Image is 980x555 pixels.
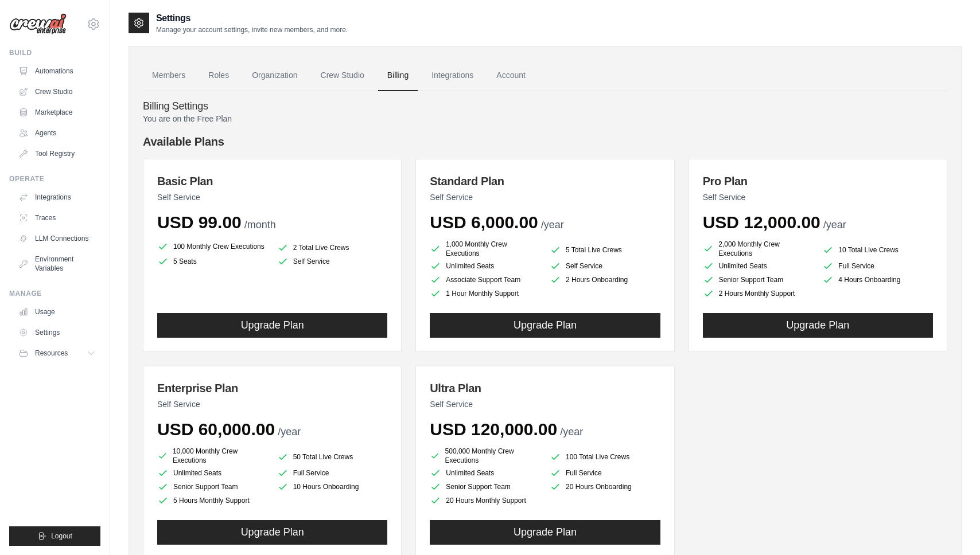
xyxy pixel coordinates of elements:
[430,274,540,286] li: Associate Support Team
[703,213,820,232] span: USD 12,000.00
[156,25,348,34] p: Manage your account settings, invite new members, and more.
[14,344,100,362] button: Resources
[277,256,388,267] li: Self Service
[703,274,814,286] li: Senior Support Team
[430,240,540,258] li: 1,000 Monthly Crew Executions
[14,303,100,321] a: Usage
[278,426,301,437] span: /year
[378,60,418,91] a: Billing
[143,100,947,113] h4: Billing Settings
[487,60,535,91] a: Account
[430,380,660,396] h3: Ultra Plan
[14,250,100,277] a: Environment Variables
[157,447,268,465] li: 10,000 Monthly Crew Executions
[157,520,387,545] button: Upgrade Plan
[430,213,538,232] span: USD 6,000.00
[14,62,100,80] a: Automations
[541,219,564,230] span: /year
[14,124,100,142] a: Agents
[157,256,268,267] li: 5 Seats
[14,323,100,342] a: Settings
[14,144,100,163] a: Tool Registry
[822,274,933,286] li: 4 Hours Onboarding
[550,242,660,258] li: 5 Total Live Crews
[822,242,933,258] li: 10 Total Live Crews
[14,188,100,206] a: Integrations
[703,288,814,299] li: 2 Hours Monthly Support
[430,288,540,299] li: 1 Hour Monthly Support
[14,83,100,101] a: Crew Studio
[157,398,387,410] p: Self Service
[9,289,100,298] div: Manage
[143,134,947,150] h4: Available Plans
[422,60,483,91] a: Integrations
[277,481,388,493] li: 10 Hours Onboarding
[430,313,660,338] button: Upgrade Plan
[199,60,238,91] a: Roles
[35,349,68,358] span: Resources
[14,103,100,122] a: Marketplace
[703,260,814,272] li: Unlimited Seats
[430,260,540,272] li: Unlimited Seats
[277,449,388,465] li: 50 Total Live Crews
[430,398,660,410] p: Self Service
[243,60,306,91] a: Organization
[143,60,195,91] a: Members
[157,191,387,203] p: Self Service
[157,481,268,493] li: Senior Support Team
[703,313,933,338] button: Upgrade Plan
[14,209,100,227] a: Traces
[51,531,72,541] span: Logout
[143,113,947,124] p: You are on the Free Plan
[9,13,67,35] img: Logo
[430,191,660,203] p: Self Service
[277,242,388,253] li: 2 Total Live Crews
[157,420,275,439] span: USD 60,000.00
[9,48,100,57] div: Build
[157,380,387,396] h3: Enterprise Plan
[822,260,933,272] li: Full Service
[312,60,374,91] a: Crew Studio
[550,274,660,286] li: 2 Hours Onboarding
[156,11,348,25] h2: Settings
[244,219,276,230] span: /month
[560,426,583,437] span: /year
[9,174,100,183] div: Operate
[430,173,660,189] h3: Standard Plan
[157,495,268,506] li: 5 Hours Monthly Support
[703,191,933,203] p: Self Service
[157,173,387,189] h3: Basic Plan
[157,467,268,479] li: Unlimited Seats
[430,467,540,479] li: Unlimited Seats
[430,481,540,493] li: Senior Support Team
[157,313,387,338] button: Upgrade Plan
[430,447,540,465] li: 500,000 Monthly Crew Executions
[14,229,100,248] a: LLM Connections
[550,467,660,479] li: Full Service
[277,467,388,479] li: Full Service
[157,213,242,232] span: USD 99.00
[703,240,814,258] li: 2,000 Monthly Crew Executions
[157,240,268,253] li: 100 Monthly Crew Executions
[9,526,100,546] button: Logout
[430,520,660,545] button: Upgrade Plan
[550,260,660,272] li: Self Service
[430,420,557,439] span: USD 120,000.00
[550,449,660,465] li: 100 Total Live Crews
[550,481,660,493] li: 20 Hours Onboarding
[430,495,540,506] li: 20 Hours Monthly Support
[823,219,846,230] span: /year
[703,173,933,189] h3: Pro Plan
